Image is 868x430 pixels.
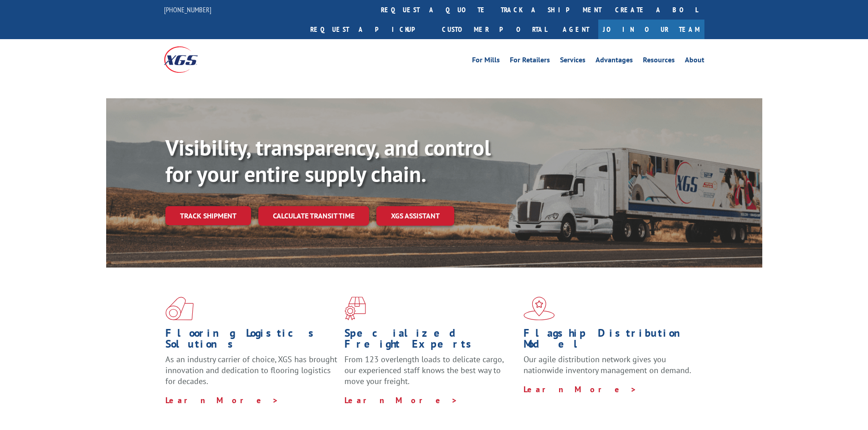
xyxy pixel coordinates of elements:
a: For Mills [472,56,500,66]
span: As an industry carrier of choice, XGS has brought innovation and dedication to flooring logistics... [165,354,337,386]
a: Services [560,56,586,66]
a: For Retailers [510,56,550,66]
img: xgs-icon-total-supply-chain-intelligence-red [165,297,194,320]
img: xgs-icon-flagship-distribution-model-red [524,297,555,320]
a: Track shipment [165,206,251,225]
b: Visibility, transparency, and control for your entire supply chain. [165,133,491,188]
a: XGS ASSISTANT [376,206,454,226]
a: Advantages [596,56,633,66]
a: About [685,56,704,66]
a: [PHONE_NUMBER] [164,5,211,14]
a: Join Our Team [598,20,704,39]
img: xgs-icon-focused-on-flooring-red [344,297,366,320]
a: Resources [643,56,675,66]
span: Our agile distribution network gives you nationwide inventory management on demand. [524,354,691,375]
a: Learn More > [524,384,637,395]
a: Learn More > [344,395,458,405]
a: Agent [554,20,598,39]
a: Learn More > [165,395,279,405]
p: From 123 overlength loads to delicate cargo, our experienced staff knows the best way to move you... [344,354,517,395]
a: Calculate transit time [258,206,369,226]
h1: Specialized Freight Experts [344,328,517,354]
a: Customer Portal [435,20,554,39]
h1: Flooring Logistics Solutions [165,328,338,354]
h1: Flagship Distribution Model [524,328,696,354]
a: Request a pickup [303,20,435,39]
